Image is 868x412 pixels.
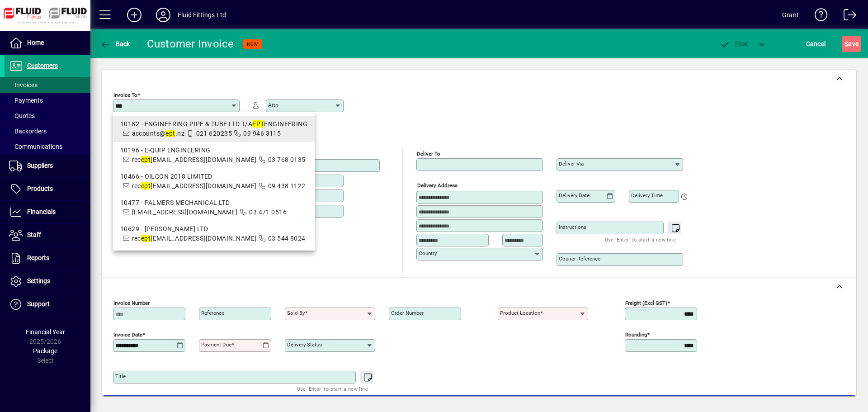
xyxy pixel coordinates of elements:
span: NEW [247,41,258,47]
a: Home [5,32,90,54]
mat-label: Order number [391,310,424,316]
mat-label: Invoice date [113,331,142,338]
div: Fluid Fittings Ltd [178,8,226,22]
span: Financials [27,208,56,215]
button: Back [98,36,132,52]
a: Products [5,178,90,200]
a: Staff [5,224,90,246]
div: 10196 - E-QUIP ENGINEERING [120,146,307,155]
mat-label: Payment due [201,341,231,348]
a: Support [5,293,90,316]
mat-label: Delivery time [631,192,663,199]
mat-label: Deliver To [417,151,440,157]
a: Settings [5,270,90,293]
button: Cancel [804,36,828,52]
em: ept [141,182,151,189]
span: 03 768 0135 [268,156,306,163]
span: 03 544 8024 [268,235,306,242]
span: 03 471 0516 [249,208,287,216]
mat-label: Country [419,250,437,256]
mat-label: Attn [268,102,278,108]
mat-label: Delivery date [559,192,590,199]
span: Communications [9,143,62,150]
span: 09 946 3115 [243,130,281,137]
span: 021 620235 [196,130,232,137]
span: accounts@ .nz [132,130,185,137]
span: Customers [27,62,58,69]
span: ost [719,40,749,47]
span: Staff [27,231,41,238]
span: Suppliers [27,162,53,169]
em: ept [141,156,151,163]
mat-option: 10629 - A.W. TRINDER LTD [113,221,315,247]
mat-label: Delivery status [287,341,322,348]
span: Invoices [9,81,38,89]
em: ept [165,130,175,137]
mat-option: 10466 - OILCON 2018 LIMITED [113,168,315,194]
span: Settings [27,277,50,284]
mat-option: 10196 - E-QUIP ENGINEERING [113,142,315,168]
div: 10629 - [PERSON_NAME] LTD [120,224,307,234]
em: EPT [252,120,264,128]
mat-label: Invoice To [113,92,137,98]
span: rec [EMAIL_ADDRESS][DOMAIN_NAME] [132,156,257,163]
span: rec [EMAIL_ADDRESS][DOMAIN_NAME] [132,182,257,189]
div: 10477 - PALMERS MECHANICAL LTD [120,198,307,208]
mat-label: Reference [201,310,224,316]
a: Communications [5,139,90,154]
span: Support [27,300,50,308]
mat-option: 10182 - ENGINEERING PIPE & TUBE LTD T/A EPT ENGINEERING [113,116,315,142]
a: Backorders [5,123,90,139]
button: Add [120,7,149,23]
mat-label: Freight (excl GST) [625,300,667,306]
a: Invoices [5,77,90,93]
a: Reports [5,247,90,270]
span: Products [27,185,53,192]
mat-hint: Use 'Enter' to start a new line [297,384,368,394]
span: Payments [9,97,43,104]
a: Knowledge Base [808,2,828,31]
a: Suppliers [5,155,90,177]
em: ept [141,235,151,242]
span: Quotes [9,112,35,119]
span: Reports [27,254,49,261]
mat-label: Title [115,373,126,379]
mat-hint: Use 'Enter' to start a new line [605,234,676,245]
a: Payments [5,93,90,108]
span: Cancel [806,37,826,51]
mat-label: Product location [500,310,540,316]
span: Home [27,39,44,46]
span: P [735,40,739,47]
mat-option: 10477 - PALMERS MECHANICAL LTD [113,194,315,221]
mat-label: Instructions [559,224,586,230]
mat-label: Sold by [287,310,305,316]
span: Financial Year [26,328,65,336]
mat-label: Rounding [625,331,647,338]
a: Logout [837,2,857,31]
a: Financials [5,201,90,223]
span: Package [33,347,57,355]
mat-label: Deliver via [559,161,584,167]
span: Back [100,40,130,47]
a: Quotes [5,108,90,123]
span: rec [EMAIL_ADDRESS][DOMAIN_NAME] [132,235,257,242]
span: Backorders [9,128,47,135]
mat-label: Courier Reference [559,256,600,262]
mat-label: Invoice number [113,300,150,306]
div: 10466 - OILCON 2018 LIMITED [120,172,307,181]
div: Customer Invoice [147,37,234,51]
div: Grant [782,8,799,22]
span: 09 438 1122 [268,182,306,189]
div: 10182 - ENGINEERING PIPE & TUBE LTD T/A ENGINEERING [120,119,307,129]
app-page-header-button: Back [90,36,140,52]
span: ave [844,37,859,51]
span: S [844,40,848,47]
button: Profile [149,7,178,23]
button: Save [842,36,861,52]
span: [EMAIL_ADDRESS][DOMAIN_NAME] [132,208,238,216]
button: Post [715,36,753,52]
